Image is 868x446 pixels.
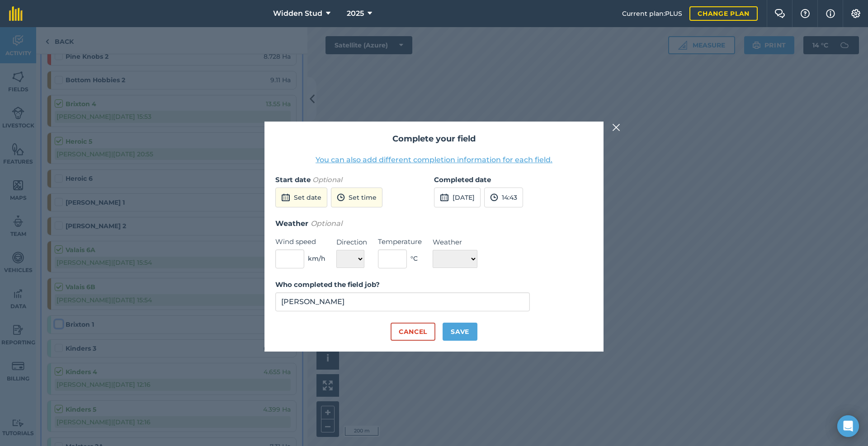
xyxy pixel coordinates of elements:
[312,175,342,184] em: Optional
[434,188,481,207] button: [DATE]
[9,6,23,21] img: fieldmargin Logo
[331,188,382,207] button: Set time
[391,323,435,341] button: Cancel
[850,9,861,18] img: A cog icon
[275,175,311,184] strong: Start date
[826,8,835,19] img: svg+xml;base64,PHN2ZyB4bWxucz0iaHR0cDovL3d3dy53My5vcmcvMjAwMC9zdmciIHdpZHRoPSIxNyIgaGVpZ2h0PSIxNy...
[434,175,491,184] strong: Completed date
[433,237,477,248] label: Weather
[347,8,364,19] span: 2025
[336,237,367,248] label: Direction
[800,9,811,18] img: A question mark icon
[275,218,593,230] h3: Weather
[337,192,345,203] img: svg+xml;base64,PD94bWwgdmVyc2lvbj0iMS4wIiBlbmNvZGluZz0idXRmLTgiPz4KPCEtLSBHZW5lcmF0b3I6IEFkb2JlIE...
[308,254,325,263] span: km/h
[774,9,785,18] img: Two speech bubbles overlapping with the left bubble in the forefront
[273,8,322,19] span: Widden Stud
[275,188,327,207] button: Set date
[311,219,342,228] em: Optional
[443,323,477,341] button: Save
[440,192,449,203] img: svg+xml;base64,PD94bWwgdmVyc2lvbj0iMS4wIiBlbmNvZGluZz0idXRmLTgiPz4KPCEtLSBHZW5lcmF0b3I6IEFkb2JlIE...
[612,122,620,133] img: svg+xml;base64,PHN2ZyB4bWxucz0iaHR0cDovL3d3dy53My5vcmcvMjAwMC9zdmciIHdpZHRoPSIyMiIgaGVpZ2h0PSIzMC...
[410,254,418,263] span: ° C
[281,192,290,203] img: svg+xml;base64,PD94bWwgdmVyc2lvbj0iMS4wIiBlbmNvZGluZz0idXRmLTgiPz4KPCEtLSBHZW5lcmF0b3I6IEFkb2JlIE...
[275,236,325,247] label: Wind speed
[837,415,859,437] div: Open Intercom Messenger
[490,192,498,203] img: svg+xml;base64,PD94bWwgdmVyc2lvbj0iMS4wIiBlbmNvZGluZz0idXRmLTgiPz4KPCEtLSBHZW5lcmF0b3I6IEFkb2JlIE...
[622,9,682,19] span: Current plan : PLUS
[275,132,593,146] h2: Complete your field
[378,236,422,247] label: Temperature
[316,155,552,165] button: You can also add different completion information for each field.
[275,280,380,289] strong: Who completed the field job?
[689,6,758,21] a: Change plan
[484,188,523,207] button: 14:43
